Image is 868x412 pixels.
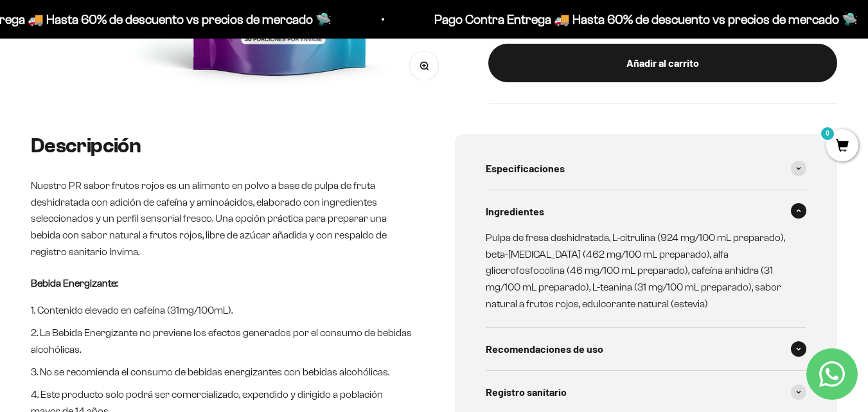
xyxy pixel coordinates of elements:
mark: 0 [820,126,835,141]
li: No se recomienda el consumo de bebidas energizantes con bebidas alcohólicas. [31,364,414,381]
p: ¿Qué te haría sentir más seguro de comprar este producto? [15,21,266,50]
span: Ingredientes [486,203,544,220]
div: Un video del producto [15,138,266,161]
li: Contenido elevado en cafeína (31mg/100mL). [31,302,414,319]
h2: Descripción [31,134,414,157]
button: Enviar [209,193,266,215]
p: Nuestro PR sabor frutos rojos es un alimento en polvo a base de pulpa de fruta deshidratada con a... [31,177,414,260]
div: Un mejor precio [15,164,266,186]
span: Enviar [210,193,265,215]
div: Más información sobre los ingredientes [15,61,266,84]
div: Una promoción especial [15,112,266,135]
span: Registro sanitario [486,384,567,400]
p: Pago Contra Entrega 🚚 Hasta 60% de descuento vs precios de mercado 🛸 [395,9,819,30]
a: 0 [826,139,858,154]
div: Añadir al carrito [514,55,811,71]
summary: Ingredientes [486,190,807,233]
span: Recomendaciones de uso [486,341,603,357]
div: Reseñas de otros clientes [15,87,266,109]
summary: Recomendaciones de uso [486,328,807,370]
span: Especificaciones [486,160,565,177]
summary: Especificaciones [486,147,807,190]
button: Añadir al carrito [488,44,837,82]
li: La Bebida Energizante no previene los efectos generados por el consumo de bebidas alcohólicas. [31,325,414,357]
p: Pulpa de fresa deshidratada, L-citrulina (924 mg/100 mL preparado), beta-[MEDICAL_DATA] (462 mg/1... [486,229,792,312]
strong: Bebida Energizante: [31,278,118,289]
